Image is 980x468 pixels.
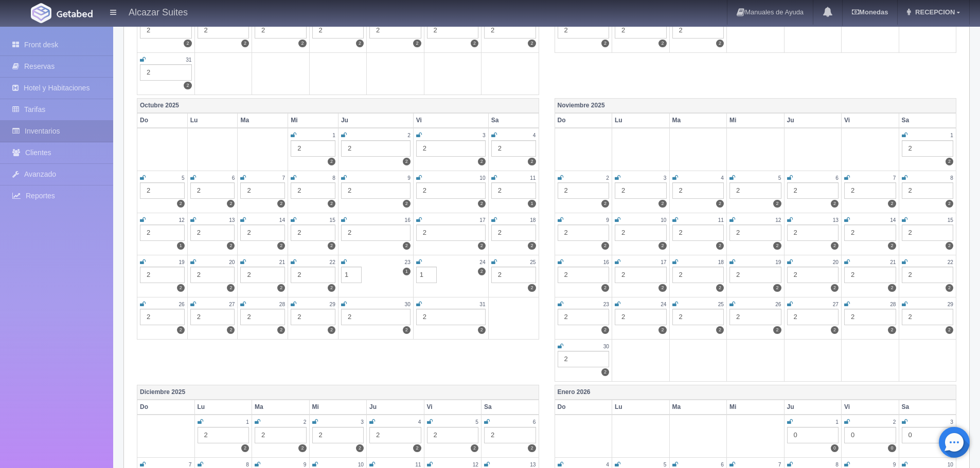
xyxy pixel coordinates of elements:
small: 7 [778,462,781,467]
label: 2 [601,326,609,334]
label: 2 [773,200,781,208]
label: 2 [478,268,486,275]
label: 2 [328,326,335,334]
th: Ma [669,113,727,128]
div: 2 [844,309,896,325]
label: 2 [528,158,536,165]
small: 1 [332,133,335,138]
small: 15 [948,217,953,223]
th: Sa [482,400,539,415]
small: 19 [775,259,781,265]
small: 2 [893,419,896,425]
label: 2 [528,242,536,250]
small: 9 [304,462,307,467]
div: 2 [291,182,335,199]
small: 15 [330,217,335,223]
small: 18 [530,217,536,223]
div: 2 [558,267,610,283]
label: 2 [478,242,486,250]
small: 22 [948,259,953,265]
div: 2 [240,182,285,199]
div: 2 [902,267,954,283]
small: 13 [229,217,235,223]
div: 2 [558,22,610,39]
label: 2 [658,242,666,250]
label: 1 [403,268,411,275]
div: 2 [844,267,896,283]
label: 2 [227,242,235,250]
label: 2 [528,444,536,452]
label: 2 [658,284,666,292]
small: 8 [246,462,249,467]
label: 2 [658,200,666,208]
th: Lu [187,113,238,128]
label: 0 [888,444,896,452]
th: Lu [612,113,670,128]
div: 2 [491,224,536,241]
small: 26 [179,302,184,307]
div: 2 [484,427,536,443]
label: 2 [716,242,724,250]
div: 2 [672,182,724,199]
small: 5 [778,175,781,181]
div: 2 [341,140,411,157]
small: 3 [483,133,486,138]
div: 2 [312,427,364,443]
label: 2 [403,242,411,250]
label: 2 [478,200,486,208]
label: 2 [601,284,609,292]
small: 28 [890,302,896,307]
div: 2 [369,427,421,443]
th: Ma [238,113,288,128]
label: 2 [888,284,896,292]
small: 10 [948,462,953,467]
div: 2 [416,182,486,199]
label: 2 [773,284,781,292]
div: 2 [491,182,536,199]
small: 4 [418,419,421,425]
label: 2 [888,200,896,208]
th: Do [555,113,612,128]
label: 2 [831,242,839,250]
small: 6 [835,175,839,181]
div: 2 [729,309,781,325]
label: 2 [773,326,781,334]
div: 2 [341,309,411,325]
th: Ju [784,113,842,128]
div: 2 [291,140,335,157]
label: 2 [241,444,249,452]
small: 21 [890,259,896,265]
label: 2 [658,40,666,47]
label: 2 [658,326,666,334]
small: 23 [603,302,609,307]
label: 2 [601,200,609,208]
small: 17 [479,217,485,223]
div: 2 [558,309,610,325]
label: 2 [716,326,724,334]
div: 2 [484,22,536,39]
small: 12 [775,217,781,223]
label: 2 [413,444,421,452]
small: 11 [718,217,724,223]
label: 2 [227,284,235,292]
small: 31 [479,302,485,307]
small: 1 [835,419,839,425]
label: 2 [277,284,285,292]
th: Ju [784,400,842,415]
th: Sa [899,113,956,128]
div: 2 [729,267,781,283]
small: 2 [606,175,609,181]
th: Noviembre 2025 [555,99,956,114]
label: 2 [328,200,335,208]
label: 2 [227,200,235,208]
small: 29 [330,302,335,307]
div: 2 [291,309,335,325]
label: 2 [184,82,191,89]
small: 5 [182,175,185,181]
th: Lu [612,400,670,415]
label: 2 [528,40,536,47]
small: 13 [530,462,536,467]
small: 1 [246,419,249,425]
small: 1 [950,133,953,138]
label: 2 [716,284,724,292]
